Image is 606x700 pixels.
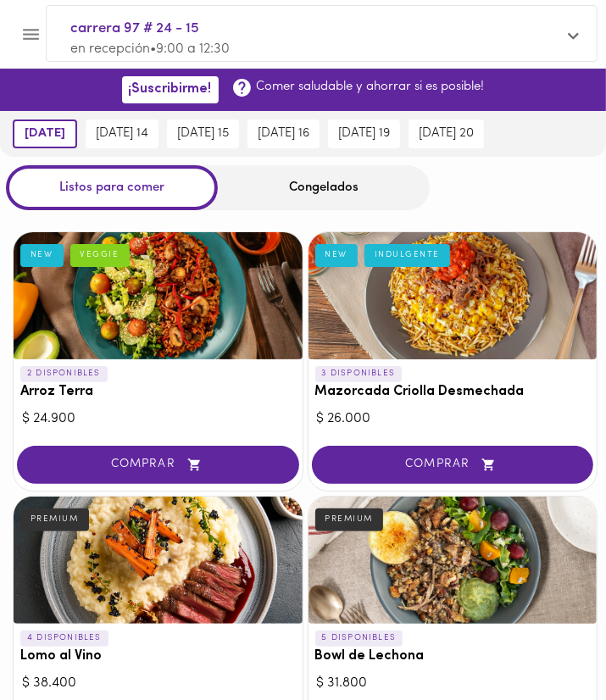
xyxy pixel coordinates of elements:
[70,244,130,266] div: VEGGIE
[70,42,230,56] span: en recepción • 9:00 a 12:30
[22,674,294,693] div: $ 38.400
[315,244,359,266] div: NEW
[364,244,450,266] div: INDULGENTE
[309,232,598,359] div: Mazorcada Criolla Desmechada
[25,126,65,142] span: [DATE]
[20,649,296,664] h3: Lomo al Vino
[315,508,384,531] div: PREMIUM
[338,126,390,142] span: [DATE] 19
[409,119,484,148] button: [DATE] 20
[20,385,296,400] h3: Arroz Terra
[333,458,573,472] span: COMPRAR
[129,81,212,97] span: ¡Suscribirme!
[315,649,591,664] h3: Bowl de Lechona
[14,497,303,624] div: Lomo al Vino
[257,78,485,96] p: Comer saludable y ahorrar si es posible!
[247,119,320,148] button: [DATE] 16
[38,458,278,472] span: COMPRAR
[177,126,229,142] span: [DATE] 15
[20,366,108,381] p: 2 DISPONIBLES
[14,232,303,359] div: Arroz Terra
[315,631,403,646] p: 5 DISPONIBLES
[309,497,598,624] div: Bowl de Lechona
[317,674,589,693] div: $ 31.800
[13,119,77,148] button: [DATE]
[10,14,52,55] button: Menu
[218,165,430,210] div: Congelados
[96,126,148,142] span: [DATE] 14
[20,508,89,531] div: PREMIUM
[315,385,591,400] h3: Mazorcada Criolla Desmechada
[20,631,108,646] p: 4 DISPONIBLES
[419,126,474,142] span: [DATE] 20
[6,165,218,210] div: Listos para comer
[258,126,309,142] span: [DATE] 16
[17,446,299,484] button: COMPRAR
[20,244,64,266] div: NEW
[86,119,158,148] button: [DATE] 14
[70,18,556,40] span: carrera 97 # 24 - 15
[525,619,606,700] iframe: Messagebird Livechat Widget
[315,366,403,381] p: 3 DISPONIBLES
[328,119,400,148] button: [DATE] 19
[122,76,219,103] button: ¡Suscribirme!
[22,409,294,429] div: $ 24.900
[167,119,239,148] button: [DATE] 15
[317,409,589,429] div: $ 26.000
[312,446,594,484] button: COMPRAR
